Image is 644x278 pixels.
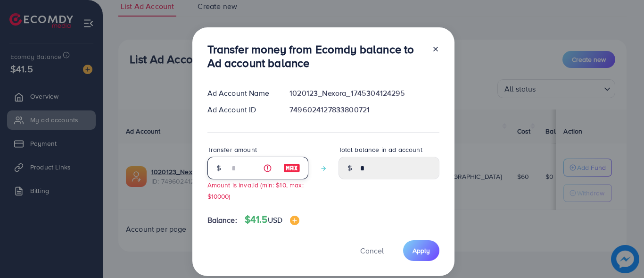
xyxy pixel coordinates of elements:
[290,216,299,225] img: image
[200,104,282,115] div: Ad Account ID
[200,88,282,99] div: Ad Account Name
[283,162,300,174] img: image
[268,215,282,225] span: USD
[245,214,299,226] h4: $41.5
[207,180,304,200] small: Amount is invalid (min: $10, max: $10000)
[360,245,384,256] span: Cancel
[282,88,446,99] div: 1020123_Nexora_1745304124295
[207,215,237,226] span: Balance:
[413,246,430,255] span: Apply
[348,240,396,261] button: Cancel
[207,145,257,154] label: Transfer amount
[403,240,439,261] button: Apply
[282,104,446,115] div: 7496024127833800721
[207,42,424,70] h3: Transfer money from Ecomdy balance to Ad account balance
[339,145,422,154] label: Total balance in ad account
